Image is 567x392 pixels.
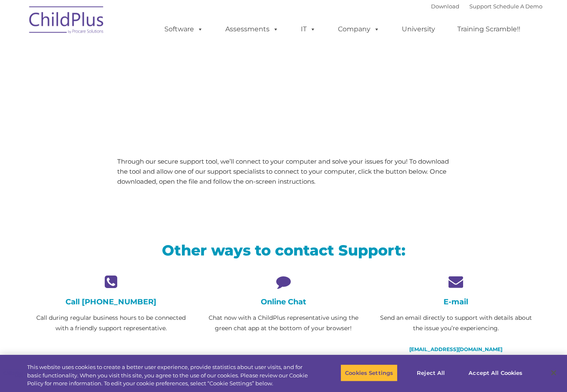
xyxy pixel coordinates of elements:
a: Download [431,3,459,10]
a: IT [292,21,324,38]
h4: Online Chat [204,297,363,306]
a: Company [330,21,388,38]
h2: Other ways to contact Support: [31,241,536,260]
a: Training Scramble!! [449,21,529,38]
a: University [393,21,444,38]
p: Call during regular business hours to be connected with a friendly support representative. [31,313,191,334]
a: Software [156,21,212,38]
img: ChildPlus by Procare Solutions [25,0,108,42]
a: Assessments [217,21,287,38]
a: Support [469,3,491,10]
h4: Call [PHONE_NUMBER] [31,297,191,306]
button: Cookies Settings [340,364,398,382]
div: This website uses cookies to create a better user experience, provide statistics about user visit... [27,363,312,388]
button: Accept All Cookies [464,364,527,382]
h4: E-mail [376,297,536,306]
span: LiveSupport with SplashTop [31,60,343,86]
font: | [431,3,542,10]
p: Through our secure support tool, we’ll connect to your computer and solve your issues for you! To... [117,157,450,187]
p: Send an email directly to support with details about the issue you’re experiencing. [376,313,536,334]
a: Schedule A Demo [493,3,542,10]
button: Close [544,364,563,382]
p: Chat now with a ChildPlus representative using the green chat app at the bottom of your browser! [204,313,363,334]
a: [EMAIL_ADDRESS][DOMAIN_NAME] [409,346,502,352]
button: Reject All [405,364,457,382]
